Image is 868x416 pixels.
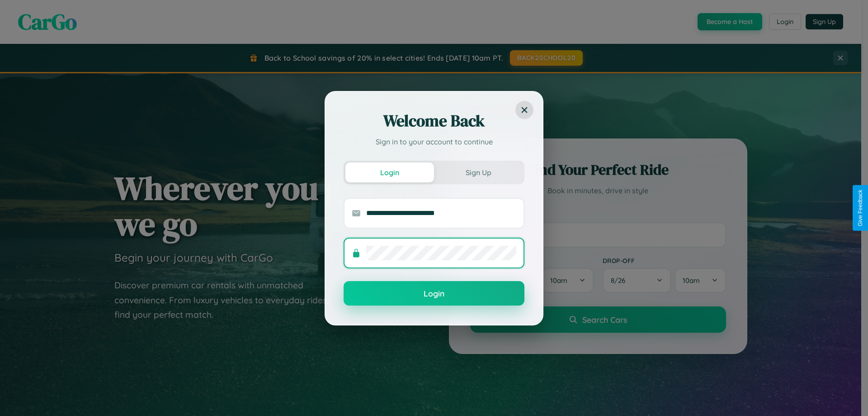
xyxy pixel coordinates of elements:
[344,281,524,306] button: Login
[344,136,524,147] p: Sign in to your account to continue
[434,163,523,182] button: Sign Up
[857,190,863,226] div: Give Feedback
[344,110,524,132] h2: Welcome Back
[345,163,434,182] button: Login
